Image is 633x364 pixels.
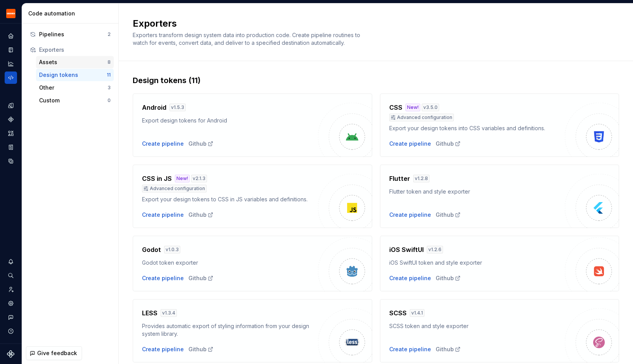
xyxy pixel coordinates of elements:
div: Code automation [28,10,115,17]
h4: CSS [389,103,402,112]
div: Export your design tokens into CSS variables and definitions. [389,124,565,132]
div: Export design tokens for Android [142,117,318,124]
div: v 1.2.6 [427,246,443,253]
a: Code automation [5,71,17,84]
div: 8 [108,59,111,65]
a: Components [5,113,17,126]
div: New! [405,104,420,111]
svg: Supernova Logo [7,350,15,358]
a: Github [436,211,461,219]
div: Flutter token and style exporter [389,188,565,196]
div: Godot token exporter [142,259,318,267]
div: 0 [108,97,111,104]
div: 11 [107,72,111,78]
button: Other3 [36,82,114,94]
div: SCSS token and style exporter [389,322,565,330]
button: Search ⌘K [5,269,17,282]
h4: iOS SwiftUI [389,245,424,254]
div: v 3.5.0 [422,104,439,111]
a: Documentation [5,44,17,56]
a: Github [436,345,461,353]
a: Settings [5,297,17,310]
div: v 1.0.3 [164,246,180,253]
div: Exporters [39,46,111,54]
div: Analytics [5,58,17,70]
button: Create pipeline [389,211,431,219]
button: Create pipeline [142,140,184,148]
a: Github [436,274,461,282]
div: v 2.1.3 [191,175,207,182]
h4: CSS in JS [142,174,172,183]
div: v 1.4.1 [410,309,424,317]
div: v 1.5.3 [169,104,186,111]
img: 4e8d6f31-f5cf-47b4-89aa-e4dec1dc0822.png [6,9,15,18]
div: Design tokens [39,71,107,79]
button: Notifications [5,255,17,268]
div: Advanced configuration [142,185,207,192]
h2: Exporters [133,17,610,30]
button: Design tokens11 [36,69,114,81]
button: Create pipeline [389,274,431,282]
button: Create pipeline [142,211,184,219]
span: Give feedback [37,349,77,357]
span: Exporters transform design system data into production code. Create pipeline routines to watch fo... [133,32,362,46]
button: Assets8 [36,56,114,68]
button: Custom0 [36,94,114,107]
button: Create pipeline [142,274,184,282]
a: Invite team [5,283,17,296]
a: Github [188,211,214,219]
div: Storybook stories [5,141,17,153]
div: Provides automatic export of styling information from your design system library. [142,322,318,338]
a: Design tokens [5,99,17,112]
a: Data sources [5,155,17,167]
a: Github [436,140,461,148]
div: v 1.2.8 [413,175,429,182]
button: Contact support [5,311,17,323]
button: Create pipeline [142,345,184,353]
div: 2 [108,31,111,37]
div: Design tokens (11) [133,75,619,86]
a: Github [188,345,214,353]
button: Pipelines2 [27,28,114,41]
a: Github [188,140,214,148]
div: New! [175,175,190,182]
div: 3 [108,85,111,91]
a: Home [5,30,17,42]
div: Github [188,274,214,282]
button: Create pipeline [389,140,431,148]
div: v 1.3.4 [161,309,177,317]
button: Create pipeline [389,345,431,353]
div: Other [39,84,108,92]
div: iOS SwiftUI token and style exporter [389,259,565,267]
div: Assets [39,58,108,66]
h4: Flutter [389,174,410,183]
div: Advanced configuration [389,114,454,121]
